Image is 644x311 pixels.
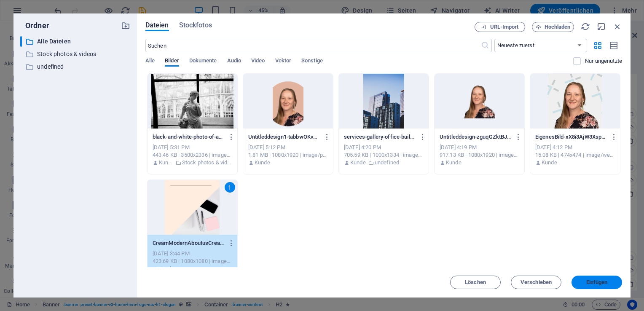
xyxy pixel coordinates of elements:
[440,144,519,151] div: [DATE] 4:19 PM
[189,56,217,67] span: Dokumente
[248,151,328,159] div: 1.81 MB | 1080x1920 | image/png
[344,144,424,151] div: [DATE] 4:20 PM
[572,276,622,289] button: Einfügen
[344,133,416,141] p: services-gallery-office-building-6fc66zbhDTwCp6HoEv_ung.jpg
[121,21,130,30] i: Neuen Ordner erstellen
[165,56,179,67] span: Bilder
[153,239,225,247] p: CreamModernAboutusCreativeCompanyInstagramPost-yI__CY7MxUijIN9owXXt0Q.png
[613,22,622,31] i: Schließen
[225,182,235,193] div: 1
[375,159,399,166] p: undefined
[248,144,328,151] div: [DATE] 5:12 PM
[20,62,130,72] div: undefined
[255,159,270,166] p: Kunde
[350,159,366,166] p: Kunde
[440,151,519,159] div: 917.13 KB | 1080x1920 | image/png
[159,265,174,273] p: Kunde
[227,56,241,67] span: Audio
[251,56,265,67] span: Video
[145,56,155,67] span: Alle
[475,22,525,32] button: URL-Import
[586,280,608,285] span: Einfügen
[20,49,130,59] div: Stock photos & videos
[145,39,481,52] input: Suchen
[535,144,615,151] div: [DATE] 4:12 PM
[542,159,557,166] p: Kunde
[521,280,552,285] span: Verschieben
[20,36,22,47] div: ​
[153,133,225,141] p: black-and-white-photo-of-a-marble-statue-in-a-glass-botanical-garden-in-curitiba--FZ6qn4H6nKF6RXb...
[597,22,606,31] i: Minimieren
[301,56,323,67] span: Sonstige
[545,24,571,29] span: Hochladen
[535,133,607,141] p: EigenesBild-xX8i3AjW3XspG3pJc4bh3w.webp
[153,151,232,159] div: 443.46 KB | 3500x2336 | image/jpeg
[153,144,232,151] div: [DATE] 5:31 PM
[344,151,424,159] div: 705.59 KB | 1000x1334 | image/jpeg
[153,250,232,257] div: [DATE] 3:44 PM
[248,133,320,141] p: Untitleddesign1-tabbwOKvDJOb0_khyuZjVw.png
[465,280,486,285] span: Löschen
[535,151,615,159] div: 15.08 KB | 474x474 | image/webp
[153,257,232,265] div: 423.69 KB | 1080x1080 | image/png
[450,276,501,289] button: Löschen
[37,37,115,46] p: Alle Dateien
[179,20,212,30] span: Stockfotos
[446,159,462,166] p: Kunde
[581,22,590,31] i: Neu laden
[490,24,519,29] span: URL-Import
[37,62,115,72] p: undefined
[159,159,173,166] p: Kunde
[511,276,561,289] button: Verschieben
[440,133,512,141] p: Untitleddesign-zguqGZktBJ4bR_1tSGRdbg.png
[37,49,115,59] p: Stock photos & videos
[182,159,232,166] p: Stock photos & videos
[532,22,574,32] button: Hochladen
[585,57,622,65] p: Zeigt nur Dateien an, die nicht auf der Website verwendet werden. Dateien, die während dieser Sit...
[275,56,292,67] span: Vektor
[20,20,49,31] p: Ordner
[145,20,169,30] span: Dateien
